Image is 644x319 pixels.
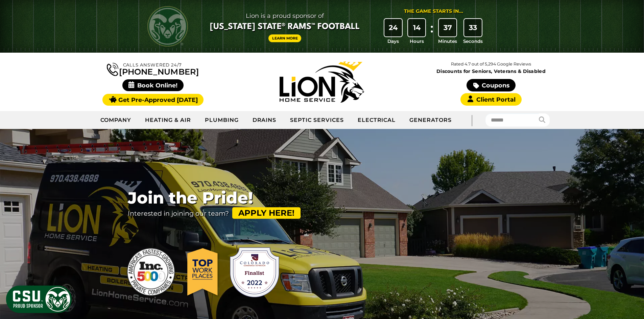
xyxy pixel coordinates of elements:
[464,19,482,36] div: 33
[438,38,457,45] span: Minutes
[403,112,458,129] a: Generators
[428,19,435,45] div: :
[232,207,301,219] a: Apply Here!
[94,112,139,129] a: Company
[408,69,574,74] span: Discounts for Seniors, Veterans & Disabled
[387,38,399,45] span: Days
[268,34,302,42] a: Learn More
[406,60,575,68] p: Rated 4.7 out of 5,294 Google Reviews
[408,19,426,36] div: 14
[185,245,222,299] img: Top WorkPlaces
[439,19,456,36] div: 37
[467,79,515,91] a: Coupons
[198,112,246,129] a: Plumbing
[228,245,282,299] img: Colorado Companies to Watch Finalist 2022
[283,112,351,129] a: Septic Services
[210,10,360,21] span: Lion is a proud sponsor of
[246,112,284,129] a: Drains
[458,111,485,129] div: |
[128,207,301,219] p: Interested in joining our team?
[102,94,204,106] a: Get Pre-Approved [DATE]
[107,61,199,76] a: [PHONE_NUMBER]
[124,245,178,299] img: Ranked on Inc 5000
[138,112,198,129] a: Heating & Air
[5,285,73,314] img: CSU Sponsor Badge
[147,6,188,47] img: CSU Rams logo
[463,38,483,45] span: Seconds
[128,189,301,207] span: Join the Pride!
[280,61,364,103] img: Lion Home Service
[460,93,521,106] a: Client Portal
[210,21,360,33] span: [US_STATE] State® Rams™ Football
[384,19,402,36] div: 24
[351,112,403,129] a: Electrical
[404,8,463,15] div: The Game Starts in...
[122,79,184,91] span: Book Online!
[410,38,424,45] span: Hours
